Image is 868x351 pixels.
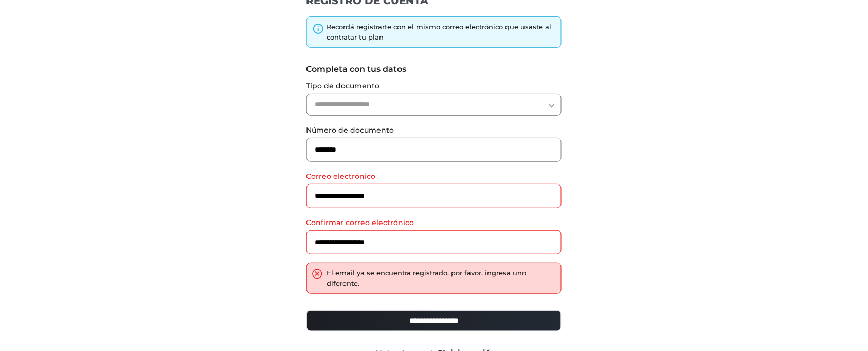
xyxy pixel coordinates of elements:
div: El email ya se encuentra registrado, por favor, ingresa uno diferente. [327,268,556,288]
label: Confirmar correo electrónico [306,217,562,228]
p: Unable to load the requested file: pwa/ia.php [34,51,828,62]
label: Completa con tus datos [306,63,562,76]
label: Número de documento [306,125,562,136]
label: Tipo de documento [306,81,562,91]
h1: An Error Was Encountered [26,21,836,44]
label: Correo electrónico [306,171,562,182]
div: Recordá registrarte con el mismo correo electrónico que usaste al contratar tu plan [327,22,556,42]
